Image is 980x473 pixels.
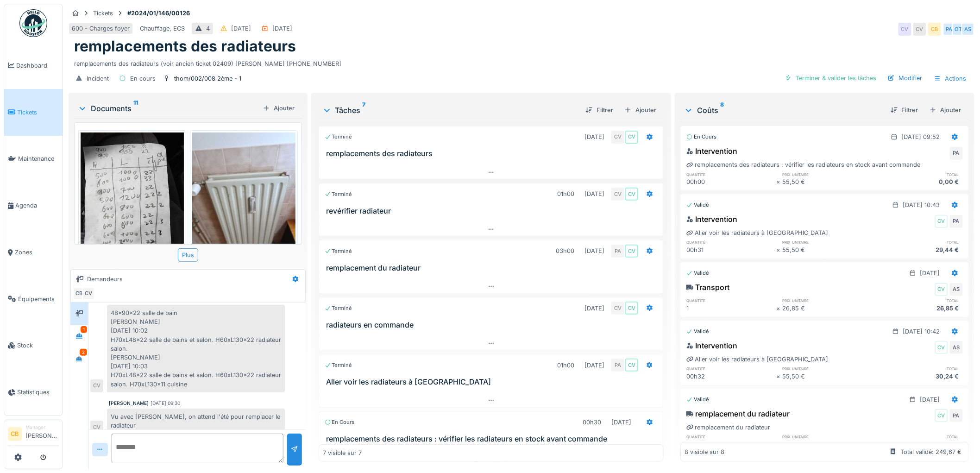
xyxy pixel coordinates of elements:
[325,133,352,141] div: Terminé
[783,239,873,245] h6: prix unitaire
[873,366,963,372] h6: total
[611,131,624,144] div: CV
[78,103,259,114] div: Documents
[556,246,574,255] div: 03h00
[584,361,604,370] div: [DATE]
[783,440,873,449] div: 26,85 €
[686,328,709,335] div: Validé
[935,409,948,422] div: CV
[327,435,660,443] h3: remplacements des radiateurs : vérifier les radiateurs en stock avant commande
[783,297,873,303] h6: prix unitaire
[16,61,59,70] span: Dashboard
[898,23,911,36] div: CV
[686,423,770,432] div: remplacement du radiateur
[873,246,963,254] div: 29,44 €
[777,177,783,186] div: ×
[928,23,941,36] div: CB
[8,427,22,441] li: CB
[25,424,59,444] li: [PERSON_NAME]
[72,24,130,33] div: 600 - Charges foyer
[686,145,737,157] div: Intervention
[686,372,777,381] div: 00h32
[625,245,638,258] div: CV
[87,275,123,284] div: Demandeurs
[686,246,777,254] div: 00h31
[935,341,948,354] div: CV
[920,395,940,404] div: [DATE]
[686,366,777,372] h6: quantité
[4,369,63,416] a: Statistiques
[582,104,617,116] div: Filtrer
[109,400,149,407] div: [PERSON_NAME]
[686,396,709,404] div: Validé
[325,190,352,198] div: Terminé
[81,326,87,333] div: 1
[611,245,624,258] div: PA
[783,171,873,177] h6: prix unitaire
[686,133,716,141] div: En cours
[903,201,940,209] div: [DATE] 10:43
[950,409,963,422] div: PA
[783,372,873,381] div: 55,50 €
[686,171,777,177] h6: quantité
[90,421,103,434] div: CV
[206,24,210,33] div: 4
[686,297,777,303] h6: quantité
[140,24,185,33] div: Chauffage, ECS
[81,132,184,270] img: gao1dnhvxjh4gszzh2jmdmmkrw15
[625,188,638,201] div: CV
[884,72,926,84] div: Modifier
[17,341,59,350] span: Stock
[686,160,920,169] div: remplacements des radiateurs : vérifier les radiateurs en stock avant commande
[777,246,783,254] div: ×
[720,105,724,116] sup: 8
[686,440,777,449] div: 1
[583,418,601,427] div: 00h30
[935,283,948,296] div: CV
[8,424,59,446] a: CB Manager[PERSON_NAME]
[325,247,352,255] div: Terminé
[327,149,660,158] h3: remplacements des radiateurs
[325,361,352,369] div: Terminé
[873,171,963,177] h6: total
[611,302,624,315] div: CV
[781,72,880,84] div: Terminer & valider les tâches
[950,283,963,296] div: AS
[4,276,63,322] a: Équipements
[192,132,295,270] img: 7er7zkxku124zs6wz0wkejqo6rl1
[950,215,963,228] div: PA
[18,295,59,303] span: Équipements
[231,24,251,33] div: [DATE]
[783,366,873,372] h6: prix unitaire
[685,448,724,456] div: 8 visible sur 8
[272,24,292,33] div: [DATE]
[783,434,873,440] h6: prix unitaire
[902,132,940,141] div: [DATE] 09:52
[107,305,285,392] div: 48x90x22 salle de bain [PERSON_NAME] [DATE] 10:02 H70xL48x22 salle de bains et salon. H60xL130x22...
[950,147,963,160] div: PA
[873,177,963,186] div: 0,00 €
[322,105,578,116] div: Tâches
[259,102,298,114] div: Ajouter
[4,322,63,369] a: Stock
[584,304,604,313] div: [DATE]
[74,38,296,55] h1: remplacements des radiateurs
[15,201,59,210] span: Agenda
[4,42,63,89] a: Dashboard
[873,304,963,313] div: 26,85 €
[686,239,777,245] h6: quantité
[935,215,948,228] div: CV
[4,136,63,183] a: Maintenance
[686,304,777,313] div: 1
[18,154,59,163] span: Maintenance
[686,340,737,351] div: Intervention
[873,297,963,303] h6: total
[913,23,926,36] div: CV
[74,56,969,68] div: remplacements des radiateurs (voir ancien ticket 02409) [PERSON_NAME] [PHONE_NUMBER]
[93,9,113,18] div: Tickets
[686,214,737,225] div: Intervention
[777,440,783,449] div: ×
[4,182,63,229] a: Agenda
[327,321,660,329] h3: radiateurs en commande
[133,103,138,114] sup: 11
